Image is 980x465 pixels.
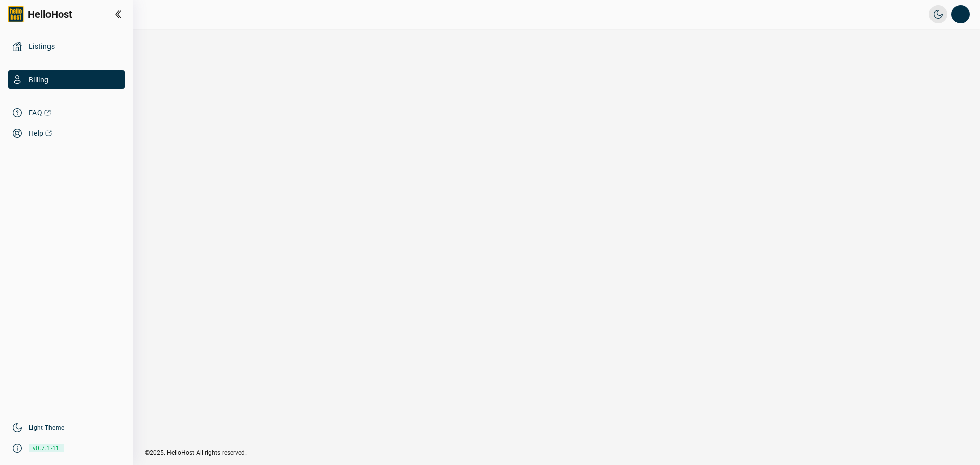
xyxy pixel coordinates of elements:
[29,440,64,456] span: v0.7.1-11
[8,124,125,142] a: Help
[29,128,43,138] span: Help
[29,424,64,432] a: Light Theme
[28,7,72,21] span: HelloHost
[8,6,72,22] a: HelloHost
[29,41,55,52] span: Listings
[29,75,48,85] span: Billing
[133,449,980,465] div: ©2025. HelloHost All rights reserved.
[29,108,42,118] span: FAQ
[8,6,24,22] img: logo-full.png
[8,104,125,122] a: FAQ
